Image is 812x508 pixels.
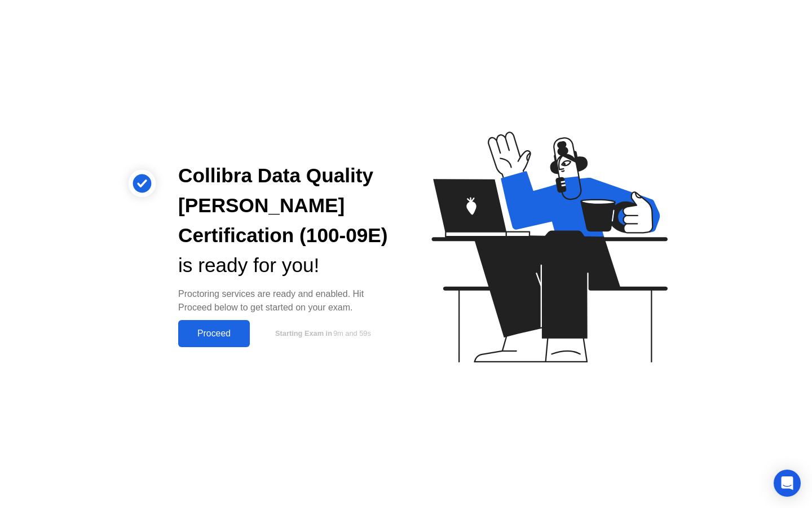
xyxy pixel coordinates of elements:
[182,329,246,339] div: Proceed
[774,470,801,497] div: Open Intercom Messenger
[333,329,371,338] span: 9m and 59s
[178,287,388,314] div: Proctoring services are ready and enabled. Hit Proceed below to get started on your exam.
[255,323,388,344] button: Starting Exam in9m and 59s
[178,161,388,250] div: Collibra Data Quality [PERSON_NAME] Certification (100-09E)
[178,251,388,281] div: is ready for you!
[178,320,250,347] button: Proceed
